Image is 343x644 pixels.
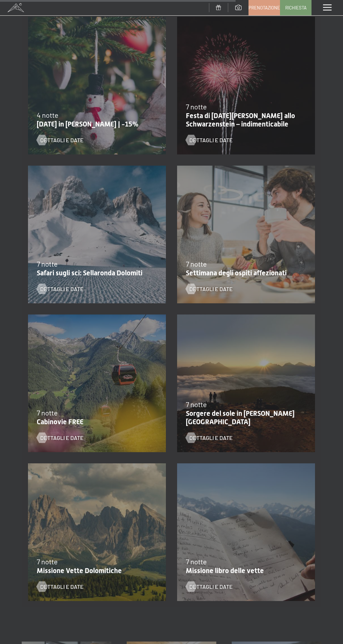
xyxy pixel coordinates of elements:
a: Richiesta [280,0,311,15]
span: 7 notte [186,260,207,268]
a: Dettagli e Date [37,136,84,144]
span: 7 notte [37,408,58,417]
p: Missione libro delle vette [186,566,303,575]
a: Dettagli e Date [37,285,84,293]
span: Prenotazione [248,5,280,11]
span: 7 notte [186,102,207,111]
a: Dettagli e Date [37,434,84,442]
span: Dettagli e Date [40,285,84,293]
a: Dettagli e Date [186,136,233,144]
a: Prenotazione [249,0,280,15]
p: Cabinovie FREE [37,418,154,426]
a: Dettagli e Date [186,583,233,591]
span: 7 notte [186,557,207,566]
a: Dettagli e Date [37,583,84,591]
span: Dettagli e Date [189,285,233,293]
p: Settimana degli ospiti affezionati [186,269,303,277]
span: Richiesta [285,5,307,11]
span: 7 notte [186,400,207,408]
span: Dettagli e Date [40,583,84,591]
span: Dettagli e Date [189,136,233,144]
span: 7 notte [37,260,58,268]
p: Safari sugli sci: Sellaronda Dolomiti [37,269,154,277]
a: Dettagli e Date [186,434,233,442]
p: Sorgere del sole in [PERSON_NAME][GEOGRAPHIC_DATA] [186,409,303,426]
span: Dettagli e Date [40,136,84,144]
p: Festa di [DATE][PERSON_NAME] allo Schwarzenstein – indimenticabile [186,111,303,128]
p: [DATE] in [PERSON_NAME] | -15% [37,120,154,128]
span: Dettagli e Date [189,583,233,591]
span: 7 notte [37,557,58,566]
a: Dettagli e Date [186,285,233,293]
span: 4 notte [37,111,58,119]
span: Dettagli e Date [40,434,84,442]
span: Dettagli e Date [189,434,233,442]
p: Missione Vette Dolomitiche [37,566,154,575]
